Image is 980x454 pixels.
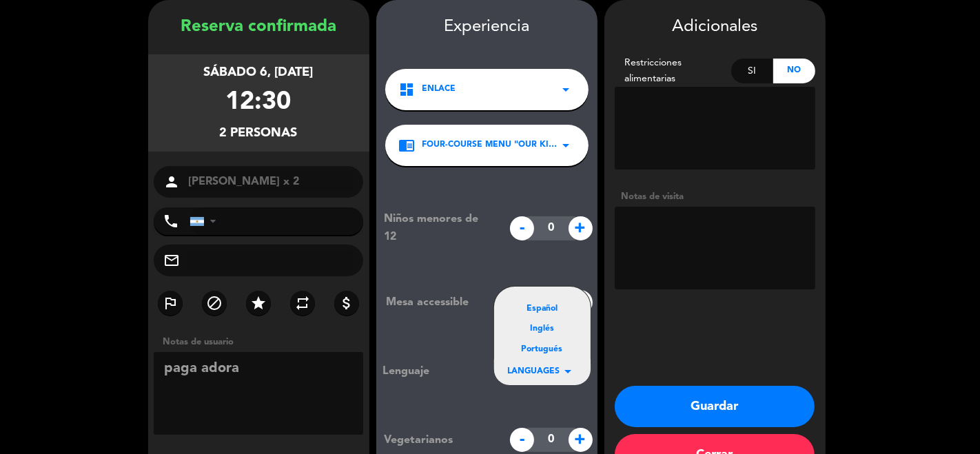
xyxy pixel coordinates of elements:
div: Si [731,59,773,83]
span: Four-course menu "Our Kitchen" with wine [422,138,558,152]
div: sábado 6, [DATE] [204,63,314,83]
span: + [569,216,593,240]
div: Lenguaje [383,362,471,380]
i: block [206,295,223,311]
div: Español [508,302,577,316]
div: Experiencia [376,14,598,41]
div: Notas de visita [615,189,815,204]
div: Mesa accessible [376,293,502,311]
i: dashboard [399,81,416,98]
span: - [510,216,534,240]
span: LANGUAGES [508,365,560,379]
div: Argentina: +54 [190,208,222,234]
i: arrow_drop_down [560,363,577,380]
div: No [773,59,815,83]
div: Vegetarianos [374,431,502,449]
i: outlined_flag [162,295,178,311]
i: star [250,295,267,311]
i: repeat [294,295,311,311]
i: attach_money [338,295,355,311]
span: - [510,428,534,452]
i: phone [163,213,180,229]
div: 12:30 [226,83,292,123]
i: arrow_drop_down [558,137,575,154]
div: Inglés [508,322,577,336]
i: chrome_reader_mode [399,137,416,154]
div: Notas de usuario [156,335,369,349]
div: 2 personas [220,123,298,143]
span: Enlace [422,83,456,96]
i: mail_outline [164,252,181,269]
span: + [569,428,593,452]
i: person [164,174,181,190]
div: Niños menores de 12 [374,210,502,246]
div: Reserva confirmada [148,14,369,41]
button: Guardar [615,386,815,427]
i: arrow_drop_down [558,81,575,98]
div: Adicionales [615,14,815,41]
div: Restricciones alimentarias [615,55,732,87]
div: Portugués [508,343,577,357]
